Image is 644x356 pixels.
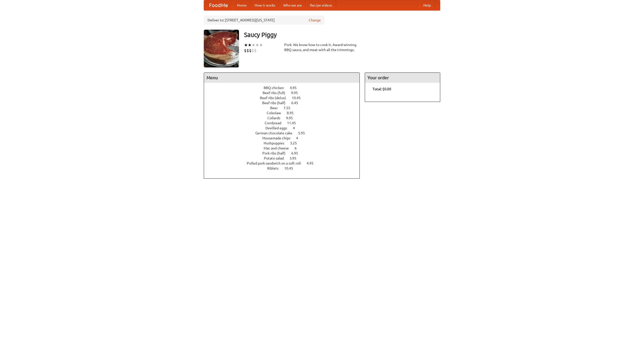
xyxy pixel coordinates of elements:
li: $ [249,48,252,53]
span: 6.45 [291,101,303,105]
span: Collards [267,116,285,120]
span: Beef ribs (half) [262,101,291,105]
li: ★ [244,42,248,48]
a: Recipe videos [306,0,336,10]
span: Beer [270,106,283,110]
span: Beef ribs (full) [263,91,290,95]
span: 6 [295,146,302,150]
a: Collards 9.95 [267,116,302,120]
span: Cornbread [265,121,286,125]
span: BBQ chicken [264,86,289,90]
span: Mac and cheese [264,146,294,150]
span: Pulled pork sandwich on a soft roll [247,161,306,165]
div: Deliver to: [STREET_ADDRESS][US_STATE] [204,16,325,25]
a: Devilled eggs 4 [265,126,304,130]
li: $ [252,48,254,53]
span: 3.25 [290,141,302,145]
span: 10.45 [284,166,298,170]
li: ★ [252,42,255,48]
span: Housemade chips [262,136,295,140]
span: Pork ribs (half) [262,151,291,155]
span: 4.95 [307,161,318,165]
span: 3.95 [290,156,301,160]
a: Housemade chips 4 [262,136,307,140]
span: Beef ribs (delux) [260,96,291,100]
h4: Your order [365,73,440,83]
span: 4.95 [290,86,302,90]
a: Pork ribs (half) 6.95 [262,151,307,155]
a: Beef ribs (delux) 10.45 [260,96,310,100]
span: 4 [293,126,300,130]
span: 6.95 [291,151,303,155]
a: Beef ribs (full) 9.95 [263,91,307,95]
a: Riblets 10.45 [267,166,302,170]
a: BBQ chicken 4.95 [264,86,306,90]
span: Riblets [267,166,284,170]
li: $ [247,48,249,53]
span: 11.45 [287,121,301,125]
a: Beer 7.55 [270,106,300,110]
li: ★ [248,42,252,48]
a: Who we are [279,0,306,10]
span: 9.95 [286,116,298,120]
a: Coleslaw 8.95 [267,111,303,115]
span: 10.45 [292,96,306,100]
a: German chocolate cake 5.95 [255,131,314,135]
li: $ [244,48,247,53]
h3: Saucy Piggy [244,30,440,40]
span: 4 [296,136,303,140]
a: Change [309,18,321,23]
a: How it works [251,0,279,10]
img: angular.jpg [204,30,239,67]
span: Hushpuppies [264,141,289,145]
div: Pork. We know how to cook it. Award-winning BBQ sauce, and meat with all the trimmings. [284,42,360,52]
a: Help [419,0,435,10]
span: 9.95 [291,91,303,95]
a: Pulled pork sandwich on a soft roll 4.95 [247,161,323,165]
span: 8.95 [287,111,299,115]
h4: Menu [204,73,359,83]
li: ★ [255,42,259,48]
a: Potato salad 3.95 [264,156,306,160]
li: ★ [259,42,263,48]
span: Coleslaw [267,111,286,115]
span: German chocolate cake [255,131,297,135]
span: 5.95 [298,131,310,135]
a: Cornbread 11.45 [265,121,305,125]
a: Mac and cheese 6 [264,146,306,150]
a: Hushpuppies 3.25 [264,141,306,145]
li: $ [254,48,257,53]
span: 7.55 [284,106,295,110]
a: Home [233,0,251,10]
span: Potato salad [264,156,289,160]
span: Devilled eggs [265,126,292,130]
a: FoodMe [204,0,233,10]
a: Beef ribs (half) 6.45 [262,101,307,105]
b: Total: $0.00 [373,87,391,91]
